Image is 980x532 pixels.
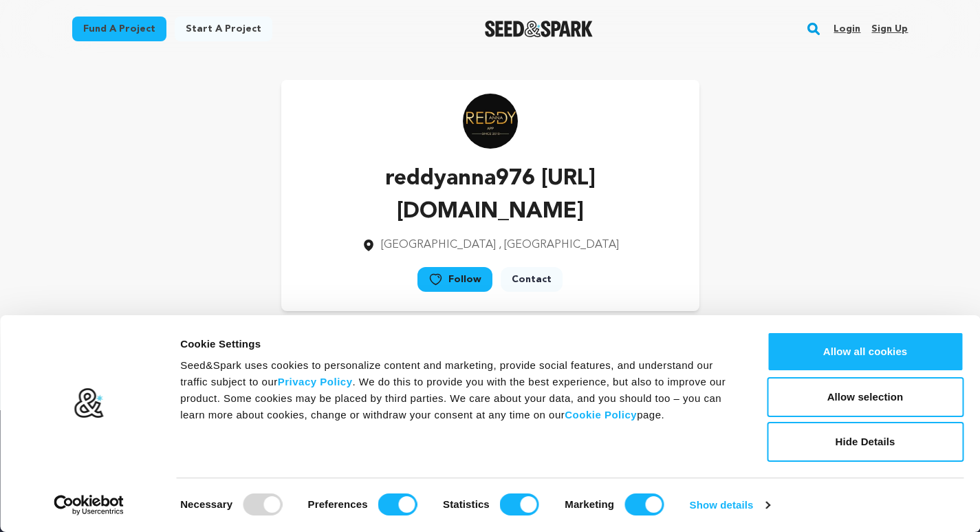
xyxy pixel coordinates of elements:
[417,267,492,292] a: Follow
[180,357,736,423] div: Seed&Spark uses cookies to personalize content and marketing, provide social features, and unders...
[834,18,860,40] a: Login
[29,495,149,515] a: Usercentrics Cookiebot - opens in a new window
[308,498,368,510] strong: Preferences
[767,377,963,417] button: Allow selection
[565,498,614,510] strong: Marketing
[871,18,908,40] a: Sign up
[565,409,637,421] a: Cookie Policy
[72,17,166,41] a: Fund a project
[499,240,619,251] span: , [GEOGRAPHIC_DATA]
[767,422,963,462] button: Hide Details
[485,21,593,37] a: Seed&Spark Homepage
[485,21,593,37] img: Seed&Spark Logo Dark Mode
[303,162,677,228] p: reddyanna976 [URL][DOMAIN_NAME]
[443,498,490,510] strong: Statistics
[767,332,963,372] button: Allow all cookies
[74,387,105,419] img: logo
[278,376,353,387] a: Privacy Policy
[501,267,563,292] a: Contact
[381,240,496,251] span: [GEOGRAPHIC_DATA]
[690,495,770,515] a: Show details
[180,498,232,510] strong: Necessary
[463,94,518,149] img: https://seedandspark-static.s3.us-east-2.amazonaws.com/images/User/002/314/925/medium/584ce463841...
[180,336,736,352] div: Cookie Settings
[175,17,272,41] a: Start a project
